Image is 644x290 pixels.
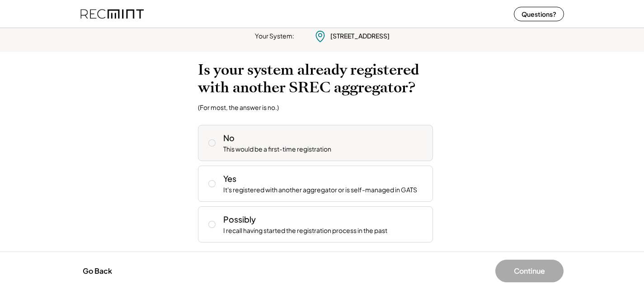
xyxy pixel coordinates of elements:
[223,214,256,225] div: Possibly
[198,103,279,111] div: (For most, the answer is no.)
[330,32,390,41] div: [STREET_ADDRESS]
[80,2,144,26] img: recmint-logotype%403x%20%281%29.jpeg
[514,7,564,21] button: Questions?
[223,173,236,184] div: Yes
[80,261,115,281] button: Go Back
[198,61,447,96] h2: Is your system already registered with another SREC aggregator?
[223,185,417,195] div: It's registered with another aggregator or is self-managed in GATS
[223,145,331,154] div: This would be a first-time registration
[255,32,294,41] div: Your System:
[223,226,387,235] div: I recall having started the registration process in the past
[223,132,235,143] div: No
[495,260,564,282] button: Continue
